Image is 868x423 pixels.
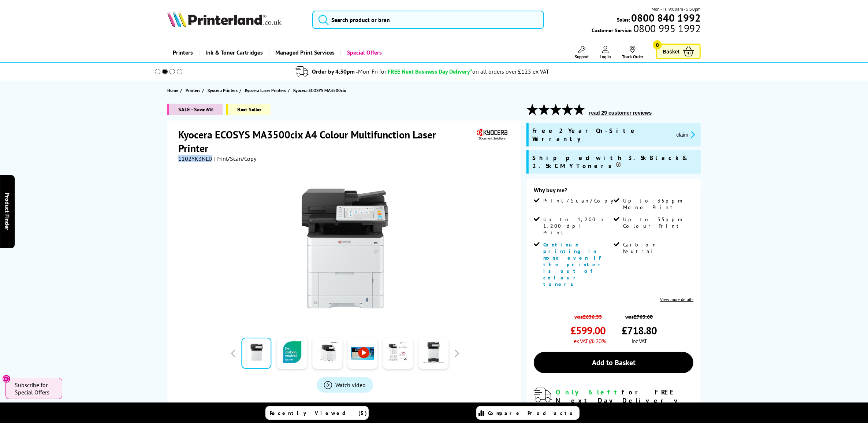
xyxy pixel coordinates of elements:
[534,352,693,373] a: Add to Basket
[534,388,693,422] div: modal_delivery
[622,309,657,320] span: was
[575,46,589,59] a: Support
[2,375,11,383] button: Close
[600,54,611,59] span: Log In
[208,86,239,94] a: Kyocera Printers
[623,216,692,229] span: Up to 35ppm Colour Print
[587,110,654,116] button: read 29 customer reviews
[622,46,643,59] a: Track Order
[622,324,657,337] span: £718.80
[208,86,238,94] span: Kyocera Printers
[630,14,701,21] a: 0800 840 1992
[575,54,589,59] span: Support
[358,68,386,75] span: Mon-Fri for
[265,406,369,420] a: Recently Viewed (5)
[167,11,282,27] img: Printerland Logo
[245,86,288,94] a: Kyocera Laser Printers
[543,241,605,287] span: Continue printing in mono even if the printer is out of colour toners
[198,43,268,62] a: Ink & Toner Cartridges
[543,216,612,236] span: Up to 1,200 x 1,200 dpi Print
[167,86,178,94] span: Home
[653,40,662,49] span: 0
[556,388,622,396] span: Only 6 left
[472,68,549,75] div: on all orders over £125 ex VAT
[632,25,701,32] span: 0800 995 1992
[600,46,611,59] a: Log In
[476,406,580,420] a: Compare Products
[317,377,373,393] a: Product_All_Videos
[270,410,368,416] span: Recently Viewed (5)
[475,128,509,141] img: Kyocera
[543,197,619,204] span: Print/Scan/Copy
[167,11,303,29] a: Printerland Logo
[631,11,701,25] b: 0800 840 1992
[273,177,417,320] img: Kyocera ECOSYS MA3500cix
[532,154,697,170] span: Shipped with 3.5k Black & 2.5k CMY Toners
[556,388,693,405] div: for FREE Next Day Delivery
[532,127,670,143] span: Free 2 Year On-Site Warranty
[340,43,387,62] a: Special Offers
[335,381,366,389] span: Watch video
[268,43,340,62] a: Managed Print Services
[592,25,701,34] span: Customer Service:
[293,86,348,94] a: Kyocera ECOSYS MA3500cix
[632,337,647,345] span: inc VAT
[488,410,577,416] span: Compare Products
[293,86,346,94] span: Kyocera ECOSYS MA3500cix
[652,5,701,12] span: Mon - Fri 9:00am - 5:30pm
[674,130,697,139] button: promo-description
[623,197,692,211] span: Up to 35ppm Mono Print
[534,186,693,197] div: Why buy me?
[312,68,386,75] span: Order by 4:30pm -
[663,47,679,56] span: Basket
[226,104,271,115] span: Best Seller
[186,86,202,94] a: Printers
[656,44,701,59] a: Basket 0
[623,241,692,255] span: Carbon Neutral
[178,128,476,155] h1: Kyocera ECOSYS MA3500cix A4 Colour Multifunction Laser Printer
[178,155,212,162] span: 1102YK3NL0
[388,68,472,75] span: FREE Next Business Day Delivery*
[167,104,223,115] span: SALE - Save 6%
[167,86,180,94] a: Home
[145,65,700,78] li: modal_delivery
[15,381,55,396] span: Subscribe for Special Offers
[245,86,286,94] span: Kyocera Laser Printers
[660,297,693,302] a: View more details
[571,309,606,320] span: was
[312,11,544,29] input: Search product or bran
[617,16,630,23] span: Sales:
[583,313,602,320] strike: £636.33
[186,86,200,94] span: Printers
[634,313,653,320] strike: £763.60
[167,43,198,62] a: Printers
[205,43,263,62] span: Ink & Toner Cartridges
[213,155,256,162] span: | Print/Scan/Copy
[4,193,11,230] span: Product Finder
[571,324,606,337] span: £599.00
[574,337,606,345] span: ex VAT @ 20%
